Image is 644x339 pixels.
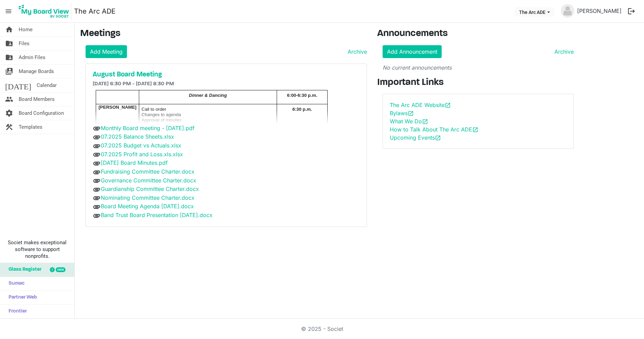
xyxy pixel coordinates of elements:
[101,177,196,184] a: Governance Committee Charter.docx
[390,126,478,133] a: How to Talk About The Arc ADEopen_in_new
[101,203,194,210] a: Board Meeting Agenda [DATE].docx
[80,28,367,40] h3: Meetings
[142,107,166,112] span: Call to order
[19,51,45,64] span: Admin Files
[93,159,101,167] span: attachment
[101,159,168,166] a: [DATE] Board Minutes.pdf
[345,48,367,56] a: Archive
[292,107,312,112] span: 6:30 p.m.
[377,77,579,89] h3: Important Links
[422,119,428,125] span: open_in_new
[101,168,195,175] a: Fundraising Committee Charter.docx
[142,112,181,117] span: Changes to agenda
[5,51,13,64] span: folder_shared
[5,305,27,318] span: Frontier
[5,291,37,304] span: Partner Web
[19,106,64,120] span: Board Configuration
[93,177,101,185] span: attachment
[472,127,478,133] span: open_in_new
[287,93,317,98] span: 6:00-6:30 p.m.
[3,239,71,260] span: Societ makes exceptional software to support nonprofits.
[383,45,442,58] a: Add Announcement
[142,118,182,123] span: Approval of minutes
[93,81,360,87] h6: [DATE] 6:30 PM - [DATE] 8:30 PM
[93,168,101,176] span: attachment
[5,120,13,134] span: construction
[5,37,13,50] span: folder_shared
[5,78,31,92] span: [DATE]
[93,133,101,141] span: attachment
[101,125,195,131] a: Monthly Board meeting - [DATE].pdf
[19,92,55,106] span: Board Members
[515,7,554,17] button: The Arc ADE dropdownbutton
[93,71,360,79] a: August Board Meeting
[5,106,13,120] span: settings
[383,64,574,72] p: No current announcements
[101,185,199,192] a: Guardianship Committee Charter.docx
[19,120,42,134] span: Templates
[101,142,181,149] a: 07.2025 Budget vs Actuals.xlsx
[390,118,428,125] a: What We Doopen_in_new
[5,65,13,78] span: switch_account
[5,92,13,106] span: people
[17,3,71,20] img: My Board View Logo
[5,277,24,290] span: Sumac
[37,78,57,92] span: Calendar
[101,151,183,158] a: 07.2025 Profit and Loss.xls.xlsx
[56,267,66,272] div: new
[93,150,101,159] span: attachment
[19,65,54,78] span: Manage Boards
[377,28,579,40] h3: Announcements
[390,110,414,117] a: Bylawsopen_in_new
[574,4,624,18] a: [PERSON_NAME]
[93,203,101,211] span: attachment
[74,4,115,18] a: The Arc ADE
[5,263,41,276] span: Glass Register
[101,133,174,140] a: 07.2025 Balance Sheets.xlsx
[624,4,639,18] button: logout
[301,325,343,332] a: © 2025 - Societ
[93,212,101,220] span: attachment
[445,102,451,108] span: open_in_new
[552,48,574,56] a: Archive
[435,135,441,141] span: open_in_new
[5,23,13,36] span: home
[408,110,414,117] span: open_in_new
[17,3,74,20] a: My Board View Logo
[98,105,136,110] span: [PERSON_NAME]
[19,23,33,36] span: Home
[390,134,441,141] a: Upcoming Eventsopen_in_new
[101,212,213,218] a: Band Trust Board Presentation [DATE].docx
[93,194,101,202] span: attachment
[101,194,195,201] a: Nominating Committee Charter.docx
[19,37,30,50] span: Files
[93,185,101,194] span: attachment
[189,93,227,98] span: Dinner & Dancing
[561,4,574,18] img: no-profile-picture.svg
[2,5,15,18] span: menu
[93,142,101,150] span: attachment
[86,45,127,58] a: Add Meeting
[390,102,451,108] a: The Arc ADE Websiteopen_in_new
[93,124,101,132] span: attachment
